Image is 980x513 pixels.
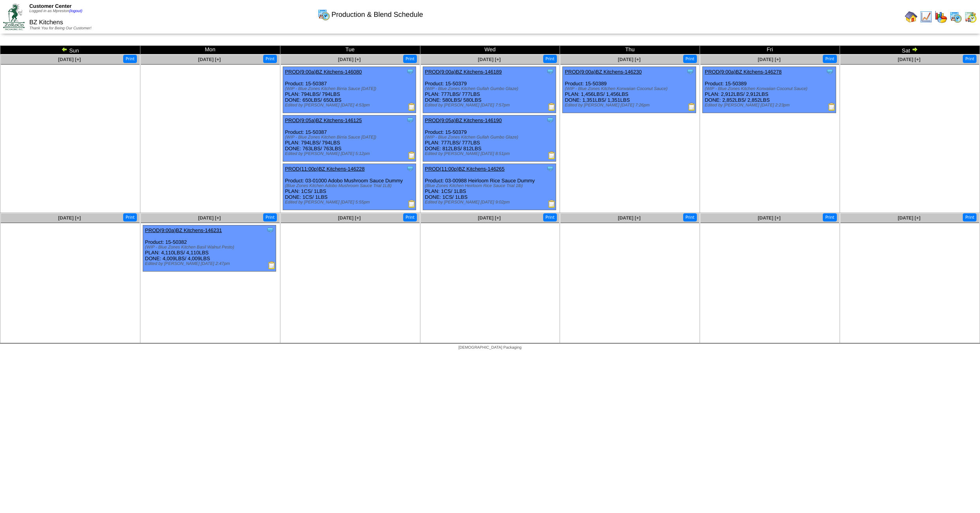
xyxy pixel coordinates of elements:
[338,57,361,62] a: [DATE] [+]
[58,215,81,221] a: [DATE] [+]
[285,166,365,172] a: PROD(11:00p)BZ Kitchens-146228
[425,103,556,108] div: Edited by [PERSON_NAME] [DATE] 7:57pm
[403,213,417,221] button: Print
[408,200,416,208] img: Production Report
[406,165,414,173] img: Tooltip
[69,9,83,13] a: (logout)
[548,103,556,111] img: Production Report
[3,4,25,30] img: ZoRoCo_Logo(Green%26Foil)%20jpg.webp
[458,346,521,350] span: [DEMOGRAPHIC_DATA] Packaging
[705,86,836,91] div: (WIP - Blue Zones Kitchen Korwaiian Coconut Sauce)
[283,67,416,113] div: Product: 15-50387 PLAN: 794LBS / 794LBS DONE: 650LBS / 650LBS
[548,151,556,159] img: Production Report
[198,57,221,62] span: [DATE] [+]
[425,117,502,123] a: PROD(9:05a)BZ Kitchens-146190
[263,55,277,63] button: Print
[758,57,781,62] a: [DATE] [+]
[145,227,222,233] a: PROD(9:00a)BZ Kitchens-146231
[683,55,697,63] button: Print
[758,215,781,221] span: [DATE] [+]
[949,11,962,23] img: calendarprod.gif
[268,261,276,269] img: Production Report
[29,26,92,31] span: Thank You for Being Our Customer!
[143,225,276,272] div: Product: 15-50382 PLAN: 4,110LBS / 4,110LBS DONE: 4,009LBS / 4,009LBS
[406,116,414,124] img: Tooltip
[425,184,556,188] div: (Blue Zones Kitchen Heirloom Rice Sauce Trial 1lb)
[700,46,840,54] td: Fri
[565,103,696,108] div: Edited by [PERSON_NAME] [DATE] 7:26pm
[29,9,83,13] span: Logged in as Mpreston
[828,103,836,111] img: Production Report
[280,46,420,54] td: Tue
[285,200,416,205] div: Edited by [PERSON_NAME] [DATE] 5:55pm
[478,215,501,221] a: [DATE] [+]
[823,55,836,63] button: Print
[905,11,917,23] img: home.gif
[29,3,72,9] span: Customer Center
[543,213,557,221] button: Print
[283,115,416,162] div: Product: 15-50387 PLAN: 794LBS / 794LBS DONE: 763LBS / 763LBS
[703,67,836,113] div: Product: 15-50389 PLAN: 2,912LBS / 2,912LBS DONE: 2,852LBS / 2,852LBS
[423,164,556,210] div: Product: 03-00988 Heirloom Rice Sauce Dummy PLAN: 1CS / 1LBS DONE: 1CS / 1LBS
[425,151,556,156] div: Edited by [PERSON_NAME] [DATE] 8:51pm
[285,151,416,156] div: Edited by [PERSON_NAME] [DATE] 5:12pm
[898,57,921,62] a: [DATE] [+]
[29,19,63,26] span: BZ Kitchens
[285,117,362,123] a: PROD(9:05a)BZ Kitchens-146125
[332,11,423,19] span: Production & Blend Schedule
[283,164,416,210] div: Product: 03-01000 Adobo Mushroom Sauce Dummy PLAN: 1CS / 1LBS DONE: 1CS / 1LBS
[61,46,68,52] img: arrowleft.gif
[420,46,560,54] td: Wed
[338,215,361,221] a: [DATE] [+]
[898,215,921,221] a: [DATE] [+]
[546,116,554,124] img: Tooltip
[565,69,642,75] a: PROD(9:00a)BZ Kitchens-146230
[145,245,276,250] div: (WIP - Blue Zones Kitchen Basil Walnut Pesto)
[705,69,782,75] a: PROD(9:00a)BZ Kitchens-146278
[565,86,696,91] div: (WIP - Blue Zones Kitchen Korwaiian Coconut Sauce)
[425,69,502,75] a: PROD(9:00a)BZ Kitchens-146189
[285,103,416,108] div: Edited by [PERSON_NAME] [DATE] 4:53pm
[123,55,137,63] button: Print
[198,215,221,221] a: [DATE] [+]
[686,68,694,76] img: Tooltip
[823,213,836,221] button: Print
[688,103,696,111] img: Production Report
[705,103,836,108] div: Edited by [PERSON_NAME] [DATE] 2:23pm
[560,46,700,54] td: Thu
[425,200,556,205] div: Edited by [PERSON_NAME] [DATE] 9:02pm
[964,11,977,23] img: calendarinout.gif
[425,166,505,172] a: PROD(11:00p)BZ Kitchens-146265
[318,8,330,21] img: calendarprod.gif
[123,213,137,221] button: Print
[408,151,416,159] img: Production Report
[423,115,556,162] div: Product: 15-50379 PLAN: 777LBS / 777LBS DONE: 812LBS / 812LBS
[618,215,641,221] a: [DATE] [+]
[546,68,554,76] img: Tooltip
[425,86,556,91] div: (WIP - Blue Zones Kitchen Gullah Gumbo Glaze)
[920,11,932,23] img: line_graph.gif
[0,46,140,54] td: Sun
[548,200,556,208] img: Production Report
[618,57,641,62] span: [DATE] [+]
[58,57,81,62] a: [DATE] [+]
[285,135,416,140] div: (WIP - Blue Zones Kitchen Birria Sauce [DATE])
[840,46,980,54] td: Sat
[145,261,276,266] div: Edited by [PERSON_NAME] [DATE] 2:47pm
[912,46,918,52] img: arrowright.gif
[963,55,976,63] button: Print
[563,67,696,113] div: Product: 15-50389 PLAN: 1,456LBS / 1,456LBS DONE: 1,351LBS / 1,351LBS
[963,213,976,221] button: Print
[285,184,416,188] div: (Blue Zones Kitchen Adobo Mushroom Sauce Trial 1LB)
[478,57,501,62] span: [DATE] [+]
